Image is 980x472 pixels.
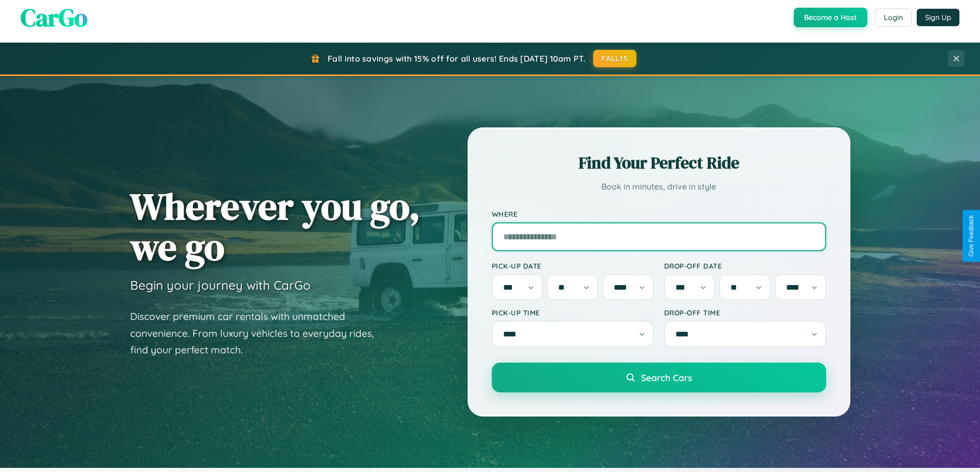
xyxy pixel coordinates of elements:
label: Drop-off Date [664,261,826,270]
label: Where [492,210,826,218]
span: Search Cars [641,372,692,383]
h2: Find Your Perfect Ride [492,152,826,174]
h1: Wherever you go, we go [130,186,420,267]
div: Give Feedback [968,215,975,257]
p: Discover premium car rentals with unmatched convenience. From luxury vehicles to everyday rides, ... [130,308,387,358]
button: Search Cars [492,363,826,392]
label: Drop-off Time [664,308,826,317]
button: Login [875,8,912,27]
label: Pick-up Time [492,308,654,317]
button: FALL15 [593,50,636,67]
label: Pick-up Date [492,261,654,270]
button: Sign Up [917,9,959,26]
p: Book in minutes, drive in style [492,179,826,194]
span: Fall into savings with 15% off for all users! Ends [DATE] 10am PT. [328,53,585,64]
button: Become a Host [794,8,867,27]
h3: Begin your journey with CarGo [130,277,311,293]
span: CarGo [21,1,87,34]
